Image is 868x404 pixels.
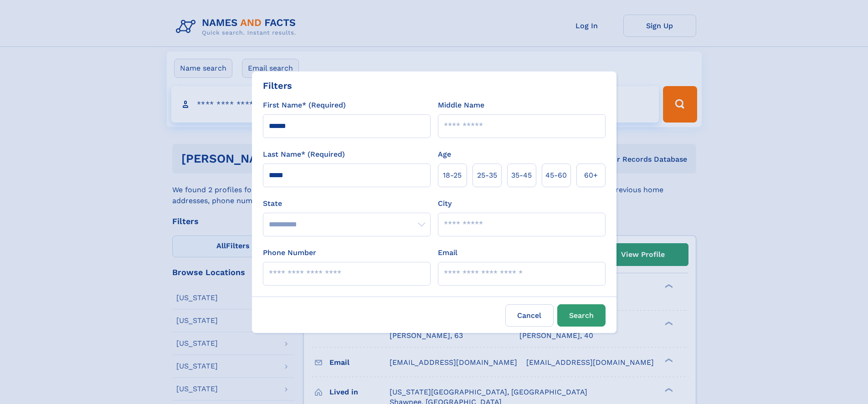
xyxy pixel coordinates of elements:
label: Phone Number [263,247,316,258]
label: Last Name* (Required) [263,149,345,160]
span: 60+ [584,170,598,181]
label: Cancel [505,304,554,327]
span: 25‑35 [477,170,497,181]
label: Age [438,149,451,160]
button: Search [557,304,606,327]
label: City [438,198,452,209]
span: 18‑25 [443,170,462,181]
label: State [263,198,431,209]
label: Middle Name [438,100,484,111]
label: First Name* (Required) [263,100,346,111]
span: 35‑45 [511,170,532,181]
label: Email [438,247,457,258]
span: 45‑60 [545,170,567,181]
div: Filters [263,79,292,92]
